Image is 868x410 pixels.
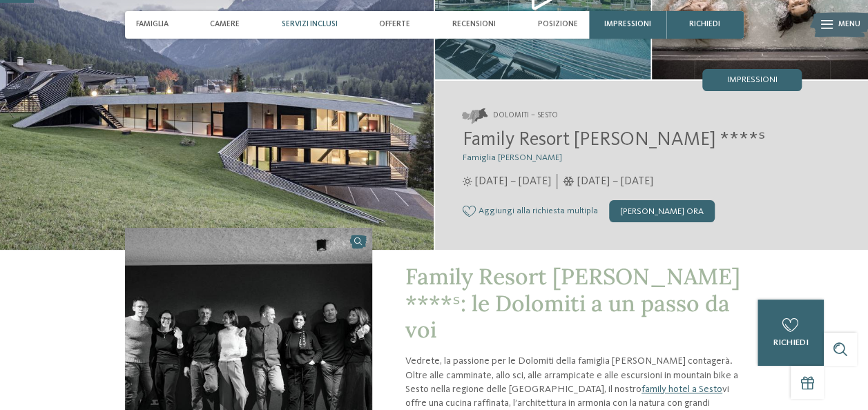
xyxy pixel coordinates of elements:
span: Servizi inclusi [282,20,338,29]
span: richiedi [689,20,720,29]
span: richiedi [773,338,809,347]
span: Famiglia [136,20,168,29]
a: family hotel a Sesto [642,384,722,394]
span: Famiglia [PERSON_NAME] [463,153,562,162]
span: Dolomiti – Sesto [493,110,558,121]
i: Orari d'apertura inverno [563,177,575,186]
span: Impressioni [727,76,778,85]
span: Aggiungi alla richiesta multipla [479,206,598,216]
span: Camere [210,20,240,29]
a: richiedi [758,300,824,366]
i: Orari d'apertura estate [463,177,472,186]
span: Posizione [537,20,577,29]
span: Recensioni [452,20,496,29]
span: Impressioni [604,20,651,29]
span: Family Resort [PERSON_NAME] ****ˢ: le Dolomiti a un passo da voi [405,262,740,344]
span: [DATE] – [DATE] [577,174,653,189]
span: [DATE] – [DATE] [475,174,551,189]
div: [PERSON_NAME] ora [609,200,715,222]
span: Offerte [379,20,410,29]
span: Family Resort [PERSON_NAME] ****ˢ [463,130,765,150]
